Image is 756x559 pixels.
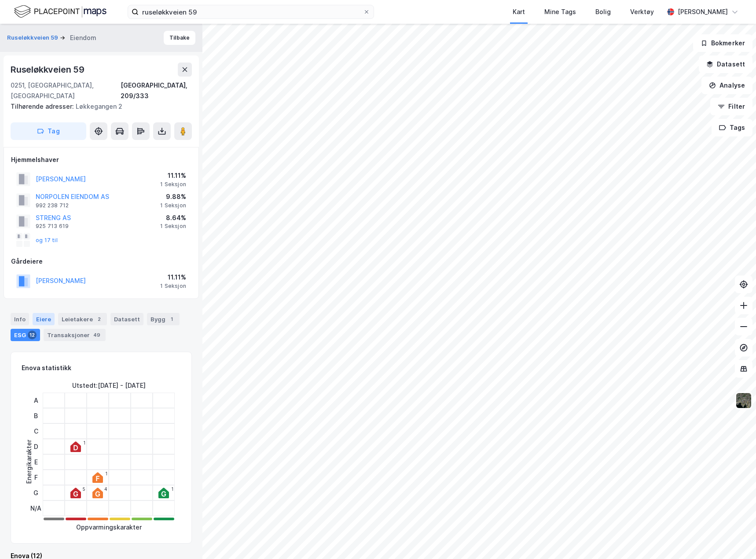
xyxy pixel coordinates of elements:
div: 11.11% [160,272,186,283]
div: Mine Tags [544,7,576,17]
div: 11.11% [160,170,186,181]
input: Søk på adresse, matrikkel, gårdeiere, leietakere eller personer [139,5,363,18]
div: Gårdeiere [11,256,191,267]
div: Kart [513,7,525,17]
div: 1 Seksjon [160,181,186,188]
img: logo.f888ab2527a4732fd821a326f86c7f29.svg [14,4,106,19]
button: Ruseløkkveien 59 [7,33,60,42]
div: Info [11,313,29,325]
button: Analyse [701,77,752,94]
div: Eiere [33,313,55,325]
div: Energikarakter [24,440,34,484]
div: F [30,470,41,485]
div: Oppvarmingskarakter [76,522,142,533]
div: Bygg [147,313,180,325]
div: Eiendom [70,33,96,43]
div: 5 [83,486,85,492]
div: 925 713 619 [36,223,69,230]
div: Transaksjoner [44,329,106,341]
div: ESG [11,329,40,341]
div: 1 [83,440,85,445]
iframe: Chat Widget [712,517,756,559]
div: 1 [167,315,176,324]
div: Utstedt : [DATE] - [DATE] [72,380,146,391]
div: Hjemmelshaver [11,154,191,165]
div: Leietakere [58,313,107,325]
div: N/A [30,500,41,516]
span: Tilhørende adresser: [11,103,76,110]
div: Datasett [110,313,143,325]
div: C [30,423,41,439]
div: 49 [92,331,102,339]
div: 1 [171,486,173,492]
div: [PERSON_NAME] [678,7,728,17]
div: 1 Seksjon [160,283,186,290]
div: Bolig [595,7,611,17]
button: Tilbake [164,31,195,45]
div: 1 Seksjon [160,223,186,230]
div: [GEOGRAPHIC_DATA], 209/333 [121,80,192,101]
div: 2 [95,315,103,324]
div: Enova statistikk [22,363,71,373]
div: 8.64% [160,213,186,223]
div: 9.88% [160,191,186,202]
img: 9k= [735,392,752,409]
div: Løkkegangen 2 [11,101,185,112]
button: Bokmerker [693,34,752,52]
div: 992 238 712 [36,202,69,209]
div: B [30,408,41,423]
div: 0251, [GEOGRAPHIC_DATA], [GEOGRAPHIC_DATA] [11,80,121,101]
div: A [30,393,41,408]
div: Ruseløkkveien 59 [11,63,86,77]
div: G [30,485,41,500]
div: E [30,454,41,470]
div: Verktøy [630,7,654,17]
div: 1 Seksjon [160,202,186,209]
button: Filter [710,98,752,115]
button: Tag [11,122,86,140]
div: 12 [28,331,37,339]
button: Datasett [699,55,752,73]
button: Tags [712,119,752,136]
div: Kontrollprogram for chat [712,517,756,559]
div: 1 [105,471,107,476]
div: D [30,439,41,454]
div: 4 [104,486,107,492]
